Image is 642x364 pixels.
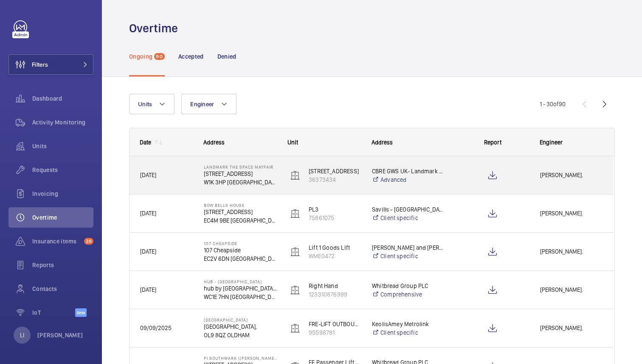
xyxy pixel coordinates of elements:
[540,285,603,295] span: [PERSON_NAME].
[217,52,237,61] p: Denied
[204,331,277,339] p: OL9 8QZ OLDHAM
[140,286,156,293] span: [DATE]
[204,203,277,208] p: Bow Bells House
[204,317,277,322] p: [GEOGRAPHIC_DATA]
[140,324,172,331] span: 09/09/2025
[309,243,361,252] p: Lift 1 Goods Lift
[204,178,277,186] p: W1K 3HP [GEOGRAPHIC_DATA]
[190,101,214,107] span: Engineer
[372,320,445,328] p: KeolisAmey Metrolink
[32,285,93,293] span: Contacts
[130,195,614,233] div: Press SPACE to select this row.
[138,101,152,107] span: Units
[32,94,93,103] span: Dashboard
[309,214,361,222] p: 75861075
[309,205,361,214] p: PL3
[309,252,361,260] p: WME0472
[204,254,277,263] p: EC2V 6DN [GEOGRAPHIC_DATA]
[37,331,83,339] p: [PERSON_NAME]
[204,284,277,293] p: hub by [GEOGRAPHIC_DATA] [GEOGRAPHIC_DATA]
[309,328,361,337] p: 95598781
[540,323,603,333] span: [PERSON_NAME].
[290,170,300,181] img: elevator.svg
[130,309,614,347] div: Press SPACE to select this row.
[290,209,300,219] img: elevator.svg
[372,139,393,146] span: Address
[540,101,566,107] span: 1 - 30 90
[372,205,445,214] p: Savills - [GEOGRAPHIC_DATA]
[540,247,603,257] span: [PERSON_NAME].
[32,60,48,69] span: Filters
[32,308,75,317] span: IoT
[154,53,164,60] span: 90
[372,214,445,222] a: Client specific
[372,290,445,299] a: Comprehensive
[129,94,175,114] button: Units
[8,54,93,75] button: Filters
[372,243,445,252] p: [PERSON_NAME] and [PERSON_NAME] 107 Cheapside
[204,164,277,169] p: Landmark The Space Mayfair
[484,139,501,146] span: Report
[290,285,300,295] img: elevator.svg
[129,52,152,61] p: Ongoing
[32,142,93,150] span: Units
[130,233,614,271] div: Press SPACE to select this row.
[204,216,277,225] p: EC4M 9BE [GEOGRAPHIC_DATA]
[309,320,361,328] p: FRE-LIFT OUTBOUND
[290,247,300,257] img: elevator.svg
[540,170,603,180] span: [PERSON_NAME].
[372,175,445,184] a: Advanced
[372,282,445,290] p: Whitbread Group PLC
[309,175,361,184] p: 36373434
[309,167,361,175] p: [STREET_ADDRESS]
[204,208,277,216] p: [STREET_ADDRESS]
[540,139,563,146] span: Engineer
[372,167,445,175] p: CBRE GWS UK- Landmark The Space Mayfair
[130,156,614,195] div: Press SPACE to select this row.
[32,237,81,245] span: Insurance items
[178,52,204,61] p: Accepted
[32,118,93,127] span: Activity Monitoring
[204,293,277,301] p: WC1E 7HN [GEOGRAPHIC_DATA]
[204,279,277,284] p: Hub - [GEOGRAPHIC_DATA]
[553,101,559,107] span: of
[32,166,93,174] span: Requests
[309,290,361,299] p: 123310876999
[290,323,300,333] img: elevator.svg
[129,20,183,36] h1: Overtime
[181,94,237,114] button: Engineer
[287,139,298,146] span: Unit
[204,246,277,254] p: 107 Cheapside
[75,308,87,317] span: Beta
[309,282,361,290] p: Right Hand
[140,172,156,178] span: [DATE]
[372,328,445,337] a: Client specific
[32,213,93,222] span: Overtime
[130,271,614,309] div: Press SPACE to select this row.
[140,139,151,146] div: Date
[32,261,93,269] span: Reports
[140,248,156,255] span: [DATE]
[203,139,225,146] span: Address
[372,252,445,260] a: Client specific
[540,209,603,218] span: [PERSON_NAME].
[84,238,93,245] span: 28
[140,210,156,217] span: [DATE]
[204,322,277,331] p: [GEOGRAPHIC_DATA],
[32,189,93,198] span: Invoicing
[20,331,24,339] p: LI
[204,169,277,178] p: [STREET_ADDRESS]
[204,241,277,246] p: 107 Cheapside
[204,356,277,361] p: PI Southwark ([PERSON_NAME][GEOGRAPHIC_DATA])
